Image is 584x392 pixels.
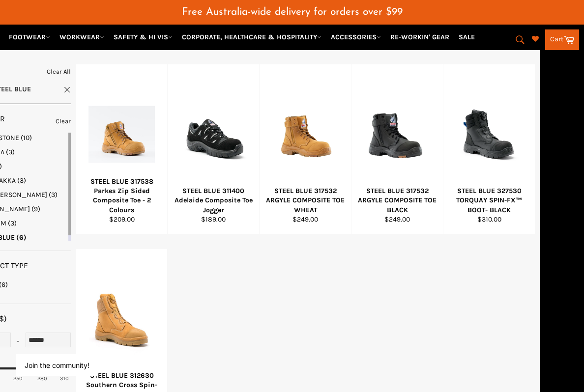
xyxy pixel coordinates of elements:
[76,64,168,234] a: STEEL BLUE 317538 Parkes Zip Sided Composite Toe - 2 ColoursSTEEL BLUE 317538 Parkes Zip Sided Co...
[545,29,579,50] a: Cart
[11,333,26,350] div: -
[26,333,71,347] input: Max Price
[167,64,259,234] a: STEEL BLUE 311400 Adelaide Composite Toe JoggerSTEEL BLUE 311400 Adelaide Composite Toe Jogger$18...
[180,104,247,165] img: STEEL BLUE 311400 Adelaide Composite Toe Jogger
[174,186,253,215] div: STEEL BLUE 311400 Adelaide Composite Toe Jogger
[455,28,479,46] a: SALE
[272,105,339,164] img: STEEL BLUE 317532 ARGYLE COMPOSITE TOE WHEAT
[386,28,453,46] a: RE-WORKIN' GEAR
[450,215,529,224] div: $310.00
[182,7,403,17] span: Free Australia-wide delivery for orders over $99
[327,28,385,46] a: ACCESSORIES
[17,176,26,185] span: (3)
[88,106,155,163] img: STEEL BLUE 317538 Parkes Zip Sided Composite Toe - 2 Colours
[6,148,15,156] span: (3)
[60,375,69,382] div: 310
[110,28,176,46] a: SAFETY & HI VIS
[88,281,155,357] img: STEEL BLUE 312630 Southern Cross Spin-FX™
[364,104,431,165] img: STEEL BLUE 317532 ARGYLE COMPOSITE TOE BLACK
[450,186,529,215] div: STEEL BLUE 327530 TORQUAY SPIN-FX™ BOOT- BLACK
[178,28,325,46] a: CORPORATE, HEALTHCARE & HOSPITALITY
[266,186,345,215] div: STEEL BLUE 317532 ARGYLE COMPOSITE TOE WHEAT
[37,375,47,382] div: 280
[82,177,161,215] div: STEEL BLUE 317538 Parkes Zip Sided Composite Toe - 2 Colours
[47,66,71,77] a: Clear All
[358,186,437,215] div: STEEL BLUE 317532 ARGYLE COMPOSITE TOE BLACK
[16,233,27,242] span: (6)
[443,64,535,234] a: STEEL BLUE 327530 TORQUAY SPIN-FX™ BOOT- BLACKSTEEL BLUE 327530 TORQUAY SPIN-FX™ BOOT- BLACK$310.00
[8,219,17,227] span: (3)
[266,215,345,224] div: $249.00
[56,28,108,46] a: WORKWEAR
[49,191,58,199] span: (3)
[31,205,40,213] span: (9)
[351,64,443,234] a: STEEL BLUE 317532 ARGYLE COMPOSITE TOE BLACKSTEEL BLUE 317532 ARGYLE COMPOSITE TOE BLACK$249.00
[56,116,71,127] a: Clear
[174,215,253,224] div: $189.00
[21,134,32,142] span: (10)
[25,361,89,369] button: Join the community!
[82,215,161,224] div: $209.00
[456,106,523,163] img: STEEL BLUE 327530 TORQUAY SPIN-FX™ BOOT- BLACK
[5,28,54,46] a: FOOTWEAR
[259,64,351,234] a: STEEL BLUE 317532 ARGYLE COMPOSITE TOE WHEATSTEEL BLUE 317532 ARGYLE COMPOSITE TOE WHEAT$249.00
[358,215,437,224] div: $249.00
[13,375,23,382] div: 250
